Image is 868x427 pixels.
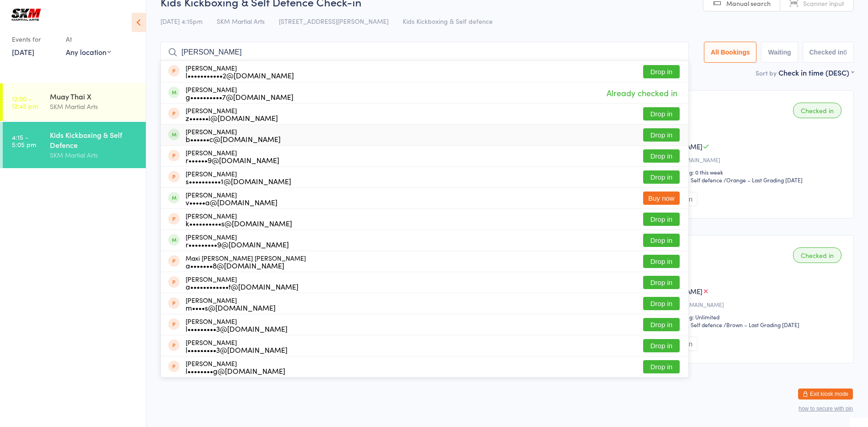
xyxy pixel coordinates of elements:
[12,32,57,47] div: Events for
[643,149,680,163] button: Drop in
[778,67,854,77] div: Check in time (DESC)
[186,275,298,290] div: [PERSON_NAME]
[646,313,844,321] div: Classes Remaining: Unlimited
[186,318,288,332] div: [PERSON_NAME]
[643,234,680,247] button: Drop in
[704,42,757,63] button: All Bookings
[646,301,844,308] div: s••••••••n@[DOMAIN_NAME]
[643,318,680,331] button: Drop in
[724,321,799,328] span: / Brown – Last Grading [DATE]
[186,325,288,332] div: l•••••••••3@[DOMAIN_NAME]
[50,130,138,150] div: Kids Kickboxing & Self Defence
[66,47,111,57] div: Any location
[646,321,722,328] div: Kids Kickboxing & Self defence
[9,7,43,22] img: SKM Martial Arts
[643,339,680,352] button: Drop in
[643,297,680,310] button: Drop in
[50,91,138,101] div: Muay Thai X
[756,68,777,77] label: Sort by
[12,133,36,148] time: 4:15 - 5:05 pm
[186,233,289,248] div: [PERSON_NAME]
[793,103,841,118] div: Checked in
[186,114,278,121] div: z••••••i@[DOMAIN_NAME]
[646,156,844,164] div: r•••••••r@[DOMAIN_NAME]
[643,192,680,205] button: Buy now
[186,367,285,374] div: l••••••••g@[DOMAIN_NAME]
[50,101,138,112] div: SKM Martial Arts
[643,213,680,226] button: Drop in
[186,135,281,142] div: b••••••c@[DOMAIN_NAME]
[798,389,853,400] button: Exit kiosk mode
[186,71,294,79] div: l•••••••••••2@[DOMAIN_NAME]
[186,219,292,227] div: k••••••••••s@[DOMAIN_NAME]
[604,85,680,101] span: Already checked in
[186,241,289,248] div: r•••••••••9@[DOMAIN_NAME]
[12,47,34,57] a: [DATE]
[643,107,680,120] button: Drop in
[643,128,680,142] button: Drop in
[160,42,689,63] input: Search
[217,16,265,26] span: SKM Martial Arts
[50,150,138,160] div: SKM Martial Arts
[186,198,277,206] div: v•••••a@[DOMAIN_NAME]
[643,255,680,268] button: Drop in
[643,65,680,78] button: Drop in
[186,283,298,290] div: a••••••••••••t@[DOMAIN_NAME]
[186,296,276,311] div: [PERSON_NAME]
[793,247,841,263] div: Checked in
[799,405,853,412] button: how to secure with pin
[279,16,389,26] span: [STREET_ADDRESS][PERSON_NAME]
[12,95,38,109] time: 12:00 - 12:45 pm
[186,107,278,121] div: [PERSON_NAME]
[803,42,854,63] button: Checked in6
[186,86,293,100] div: [PERSON_NAME]
[646,168,844,176] div: Classes Remaining: 0 this week
[66,32,111,47] div: At
[403,16,493,26] span: Kids Kickboxing & Self defence
[643,170,680,184] button: Drop in
[186,339,288,353] div: [PERSON_NAME]
[186,170,291,185] div: [PERSON_NAME]
[3,122,146,168] a: 4:15 -5:05 pmKids Kickboxing & Self DefenceSKM Martial Arts
[186,128,281,142] div: [PERSON_NAME]
[186,346,288,353] div: l•••••••••3@[DOMAIN_NAME]
[160,16,202,26] span: [DATE] 4:15pm
[186,304,276,311] div: m••••s@[DOMAIN_NAME]
[186,149,279,164] div: [PERSON_NAME]
[761,42,798,63] button: Waiting
[186,64,294,79] div: [PERSON_NAME]
[646,176,722,184] div: Kids Kickboxing & Self defence
[186,156,279,164] div: r••••••9@[DOMAIN_NAME]
[3,83,146,121] a: 12:00 -12:45 pmMuay Thai XSKM Martial Arts
[186,212,292,227] div: [PERSON_NAME]
[186,93,293,100] div: g••••••••••7@[DOMAIN_NAME]
[186,254,306,269] div: Maxi [PERSON_NAME] [PERSON_NAME]
[186,177,291,185] div: s••••••••••1@[DOMAIN_NAME]
[724,176,803,184] span: / Orange – Last Grading [DATE]
[843,49,847,56] div: 6
[643,360,680,373] button: Drop in
[186,262,306,269] div: a•••••••8@[DOMAIN_NAME]
[643,276,680,289] button: Drop in
[186,360,285,374] div: [PERSON_NAME]
[186,191,277,206] div: [PERSON_NAME]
